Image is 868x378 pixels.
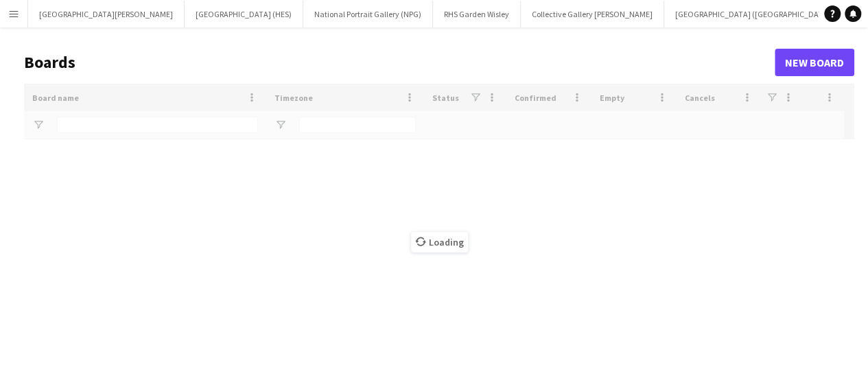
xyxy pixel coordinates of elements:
span: Loading [411,232,468,252]
h1: Boards [24,52,775,73]
button: RHS Garden Wisley [433,1,521,27]
button: [GEOGRAPHIC_DATA] (HES) [185,1,303,27]
button: [GEOGRAPHIC_DATA] ([GEOGRAPHIC_DATA]) [664,1,845,27]
a: New Board [775,49,854,76]
button: National Portrait Gallery (NPG) [303,1,433,27]
button: Collective Gallery [PERSON_NAME] [521,1,664,27]
button: [GEOGRAPHIC_DATA][PERSON_NAME] [28,1,185,27]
